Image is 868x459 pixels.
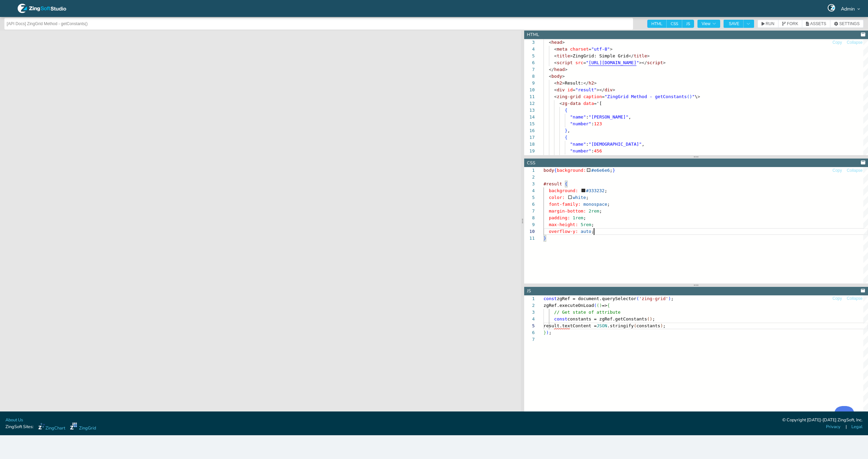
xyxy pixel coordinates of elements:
[810,22,826,26] span: ASSETS
[639,296,668,301] span: 'zing-grid'
[544,296,557,301] span: const
[597,323,607,328] span: JSON
[575,60,583,65] span: src
[602,303,607,308] span: =>
[832,39,842,46] button: Copy
[554,310,620,315] span: // Get state of attribute
[826,424,841,430] a: Privacy
[544,168,554,173] span: body
[841,6,855,11] span: Admin
[589,60,636,65] span: [URL][DOMAIN_NAME]
[549,74,552,79] span: <
[628,53,634,58] span: </
[607,202,610,207] span: ;
[557,80,562,86] span: h2
[639,60,647,65] span: ></
[573,87,575,92] span: =
[570,142,586,147] span: "name"
[692,94,695,99] span: "
[652,316,655,322] span: ;
[524,316,535,323] div: 4
[647,316,650,322] span: (
[5,424,34,430] span: ZingSoft Sites:
[663,323,666,328] span: ;
[524,194,535,201] div: 5
[594,121,602,126] span: 123
[607,303,610,308] span: {
[524,323,535,329] div: 5
[597,87,605,92] span: ></
[583,202,607,207] span: monospace
[549,40,552,45] span: <
[583,101,594,106] span: data
[612,168,615,173] span: }
[551,74,562,79] span: body
[524,59,535,66] div: 6
[589,114,628,120] span: "[PERSON_NAME]"
[697,20,720,28] button: View
[847,40,863,44] span: Collapse
[524,87,535,93] div: 10
[524,167,535,174] div: 1
[565,181,568,186] span: {
[549,330,552,335] span: ;
[557,94,580,99] span: zing-grid
[610,168,613,173] span: ;
[524,141,535,148] div: 18
[636,323,660,328] span: constants
[554,87,557,92] span: <
[549,202,581,207] span: font-family:
[524,148,535,154] div: 19
[591,47,610,52] span: "utf-8"
[634,53,647,58] span: title
[594,101,597,106] span: =
[782,417,863,424] div: © Copyright [DATE]-[DATE] ZingSoft, Inc.
[524,336,535,343] div: 7
[589,47,591,52] span: =
[562,101,581,106] span: zg-data
[663,60,666,65] span: >
[668,296,671,301] span: )
[565,128,568,133] span: }
[594,80,597,86] span: >
[602,94,605,99] span: =
[581,222,591,227] span: 5rem
[559,101,562,106] span: <
[524,228,535,235] div: 10
[573,215,583,220] span: 1rem
[583,215,586,220] span: ;
[573,195,586,200] span: white
[846,167,863,174] button: Collapse
[605,87,612,92] span: div
[70,423,96,432] a: ZingGrid
[557,60,573,65] span: script
[524,66,535,73] div: 7
[599,303,602,308] span: )
[605,94,687,99] span: "ZingGrid Method - getConstants
[647,53,650,58] span: >
[802,20,830,28] button: ASSETS
[524,181,535,187] div: 3
[687,94,690,99] span: (
[597,101,602,106] span: '[
[847,168,863,172] span: Collapse
[583,80,589,86] span: </
[634,323,636,328] span: (
[610,47,613,52] span: >
[524,187,535,194] div: 4
[549,195,565,200] span: color:
[839,22,860,26] span: SETTINGS
[554,316,567,322] span: const
[846,295,863,302] button: Collapse
[671,296,674,301] span: ;
[524,127,535,134] div: 16
[524,73,535,80] div: 8
[581,229,591,234] span: auto
[554,67,565,72] span: head
[524,53,535,59] div: 5
[743,20,754,28] button: Toggle Dropdown
[524,107,535,114] div: 13
[562,74,565,79] span: >
[605,188,607,193] span: ;
[851,424,863,430] a: Legal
